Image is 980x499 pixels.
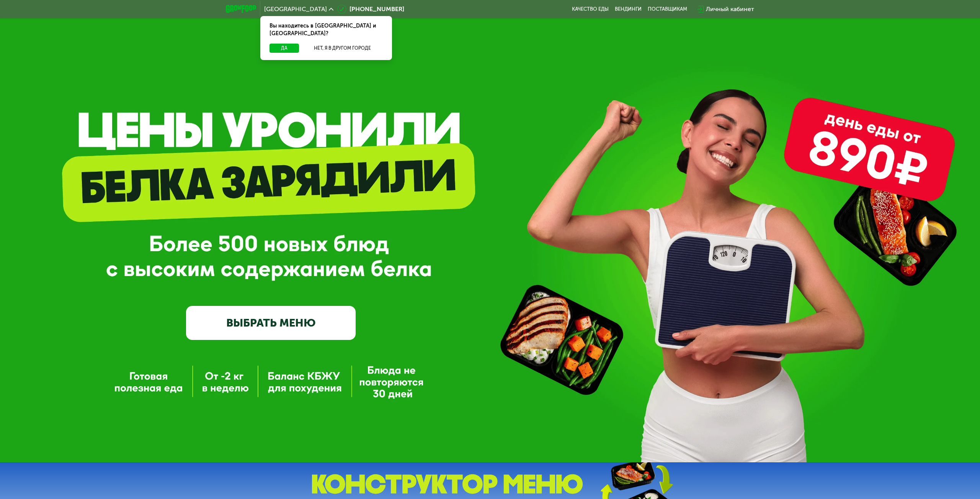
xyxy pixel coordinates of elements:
div: поставщикам [648,6,687,12]
button: Да [269,44,299,53]
div: Вы находитесь в [GEOGRAPHIC_DATA] и [GEOGRAPHIC_DATA]? [260,16,392,44]
button: Нет, я в другом городе [302,44,383,53]
div: Личный кабинет [706,5,754,14]
span: [GEOGRAPHIC_DATA] [264,6,327,12]
a: [PHONE_NUMBER] [337,5,404,14]
a: ВЫБРАТЬ МЕНЮ [186,306,356,340]
a: Вендинги [615,6,642,12]
a: Качество еды [572,6,609,12]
